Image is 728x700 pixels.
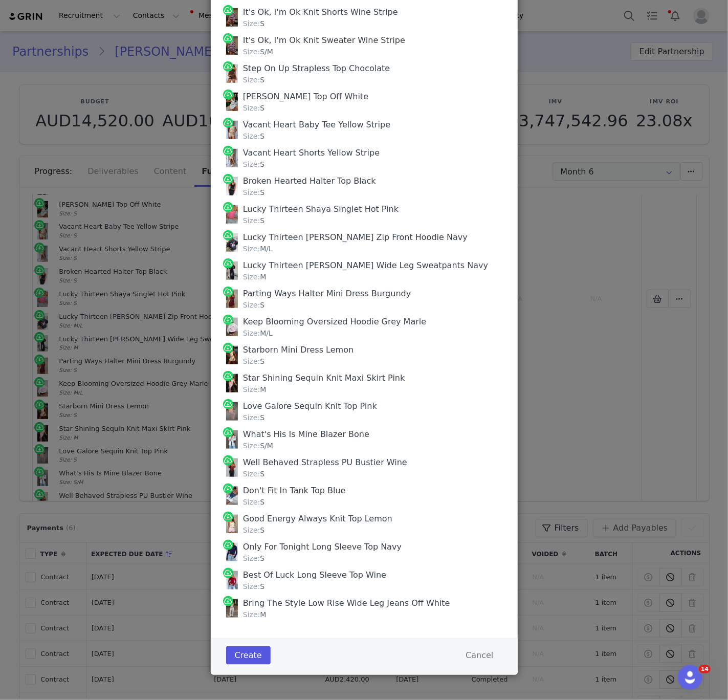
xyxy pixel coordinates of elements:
img: 504327888_18510106432011172_3576611545243837286_n.jpg [226,346,238,364]
span: Size: [243,301,260,309]
div: Star Shining Sequin Knit Maxi Skirt Pink [243,372,405,384]
div: What's His Is Mine Blazer Bone [243,428,369,441]
span: 14 [699,665,711,673]
span: S [243,470,264,478]
img: 340830277_627813778683808_5014507596275642324_n.jpg [226,374,238,392]
div: Love Galore Sequin Knit Top Pink [243,400,377,412]
span: Size: [243,188,260,196]
span: Size: [243,498,260,506]
img: white-fox-lucky-thirteen-shaya-singlet-hot-pink-lucky-thirteen-shaya-wide-leg-sweatpants-dark-gre... [226,205,238,224]
span: Size: [243,245,260,253]
div: Well Behaved Strapless PU Bustier Wine [243,456,407,469]
span: S [243,216,264,225]
span: M [243,273,267,281]
span: M [243,385,267,393]
div: Lucky Thirteen [PERSON_NAME] Zip Front Hoodie Navy [243,231,468,244]
div: Lucky Thirteen [PERSON_NAME] Wide Leg Sweatpants Navy [243,259,488,272]
span: Size: [243,413,260,422]
span: M/L [243,245,273,253]
div: Starborn Mini Dress Lemon [243,344,354,356]
span: Size: [243,216,260,225]
span: S [243,188,264,196]
span: M/L [243,329,273,337]
img: white-fox-parting-ways-halter-mini-dress-burgundy-red-22.7.25-1.jpg [226,290,238,308]
div: Keep Blooming Oversized Hoodie Grey Marle [243,316,426,328]
div: Don't Fit In Tank Top Blue [243,485,346,497]
span: S [243,413,264,422]
body: Rich Text Area. Press ALT-0 for help. [8,8,420,19]
span: Size: [243,442,260,450]
span: Size: [243,329,260,337]
span: Size: [243,357,260,365]
span: S [243,357,264,365]
span: S [243,301,264,309]
img: white-fox-dont-fit-in-tank-top-blue-stolen-in-my-heart-knit-mini-skirt-off-white.8.04.25.01.jpg [226,487,238,505]
img: vDqxTyJg.jpg [226,318,238,336]
span: Size: [243,273,260,281]
img: white-fox-lucky-thirteen-charise-zip-front-hoodie-navy-lucky-thirteen-charise-wide-leg-sweatpants... [226,233,238,252]
span: S/M [243,442,273,450]
img: white-fox-lucky-thirteen-charise-zip-front-hoodie-navy-lucky-thirteen-charise-wide-leg-sweatpants... [226,261,238,280]
img: kCNK2oiQ.jpg [226,177,238,195]
div: Parting Ways Halter Mini Dress Burgundy [243,288,411,300]
div: Lucky Thirteen Shaya Singlet Hot Pink [243,203,399,215]
img: WELL_BEHAVED_STRAPLESS_PU_BUSTIER_19.07.24_03.jpg [226,458,238,477]
span: S [243,498,264,506]
span: Size: [243,470,260,478]
img: dikv_6d6b46be-22cc-4697-8502-cef1754206e5.jpg [226,402,238,421]
img: Image2_f8942e98-a13d-4981-8bbe-7ad974ee534b.jpg [226,430,238,449]
span: Size: [243,385,260,393]
iframe: Intercom live chat [678,665,702,690]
